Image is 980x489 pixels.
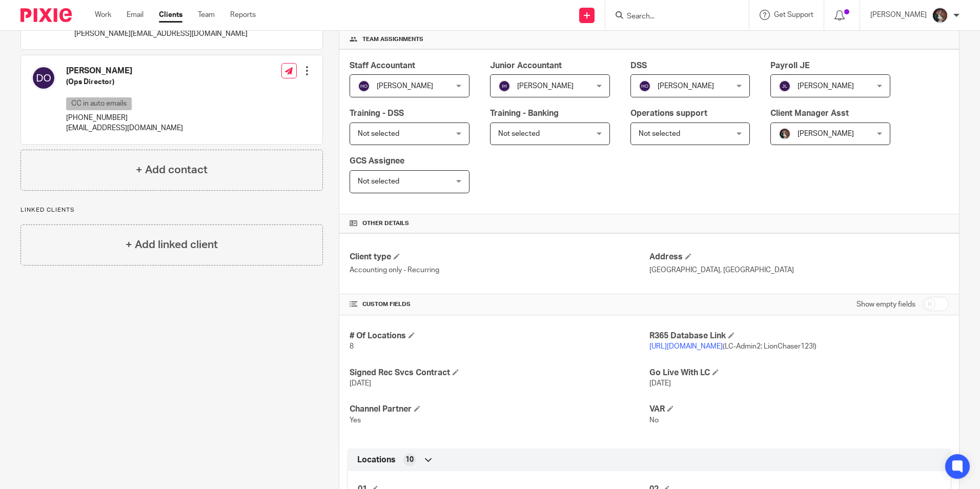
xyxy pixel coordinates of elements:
span: Locations [357,455,396,465]
span: Training - DSS [350,109,404,117]
a: Work [95,10,111,20]
a: Reports [230,10,256,20]
p: CC in auto emails [66,97,132,110]
span: Not selected [358,130,399,137]
span: [PERSON_NAME] [798,83,854,90]
img: Profile%20picture%20JUS.JPG [932,7,948,24]
a: [URL][DOMAIN_NAME] [649,343,723,350]
span: Yes [350,417,361,424]
span: Not selected [639,130,680,137]
span: Team assignments [362,35,423,44]
span: [PERSON_NAME] [658,83,714,90]
h4: Address [649,252,949,262]
img: svg%3E [358,80,370,92]
img: svg%3E [498,80,511,92]
span: Junior Accountant [490,62,562,70]
img: svg%3E [779,80,791,92]
p: [PERSON_NAME][EMAIL_ADDRESS][DOMAIN_NAME] [74,29,248,39]
span: 8 [350,343,354,350]
span: Operations support [630,109,707,117]
span: Not selected [358,178,399,185]
p: Linked clients [21,206,323,214]
p: [EMAIL_ADDRESS][DOMAIN_NAME] [66,123,183,133]
p: Accounting only - Recurring [350,265,649,275]
h4: Go Live With LC [649,368,949,378]
h4: R365 Database Link [649,331,949,341]
a: Team [198,10,215,20]
span: GCS Assignee [350,157,404,165]
span: Get Support [774,11,813,18]
h4: Signed Rec Svcs Contract [350,368,649,378]
h4: VAR [649,404,949,415]
h4: + Add linked client [126,237,218,253]
img: svg%3E [31,66,56,90]
h5: (Ops Director) [66,77,183,87]
p: [GEOGRAPHIC_DATA], [GEOGRAPHIC_DATA] [649,265,949,275]
img: Profile%20picture%20JUS.JPG [779,128,791,140]
span: [DATE] [350,380,371,387]
span: Payroll JE [770,62,810,70]
span: Staff Accountant [350,62,415,70]
a: Email [127,10,144,20]
input: Search [626,12,718,22]
h4: Client type [350,252,649,262]
span: [DATE] [649,380,671,387]
h4: CUSTOM FIELDS [350,300,649,309]
span: 10 [405,455,414,465]
h4: Channel Partner [350,404,649,415]
label: Show empty fields [856,299,915,310]
span: [PERSON_NAME] [798,130,854,137]
span: [PERSON_NAME] [377,83,433,90]
span: Not selected [498,130,540,137]
span: DSS [630,62,647,70]
span: [PERSON_NAME] [517,83,574,90]
img: Pixie [21,8,72,22]
span: Other details [362,219,409,228]
p: [PHONE_NUMBER] [66,113,183,123]
span: (LC-Admin2: LionChaser123!) [649,343,816,350]
img: svg%3E [639,80,651,92]
h4: # Of Locations [350,331,649,341]
span: No [649,417,659,424]
p: [PERSON_NAME] [870,10,927,20]
h4: + Add contact [136,162,208,178]
a: Clients [159,10,182,20]
span: Training - Banking [490,109,559,117]
h4: [PERSON_NAME] [66,66,183,76]
span: Client Manager Asst [770,109,849,117]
